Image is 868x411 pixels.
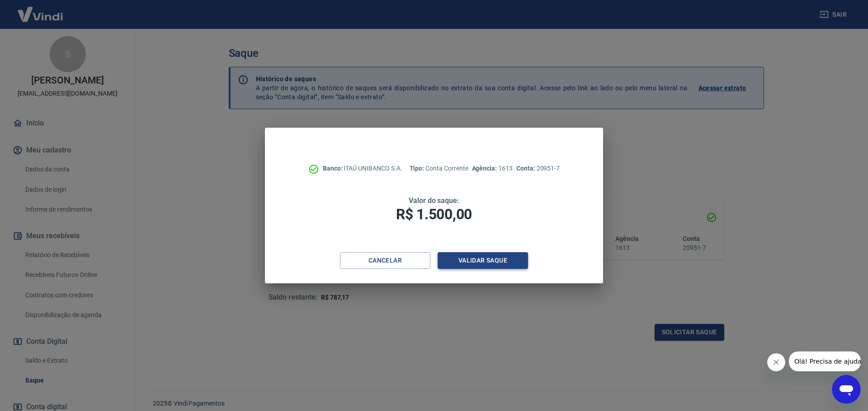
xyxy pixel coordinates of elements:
[323,165,344,172] span: Banco:
[832,375,861,404] iframe: Botão para abrir a janela de mensagens
[472,165,499,172] span: Agência:
[396,206,472,223] span: R$ 1.500,00
[516,164,560,173] p: 20951-7
[5,6,76,14] span: Olá! Precisa de ajuda?
[409,196,459,205] span: Valor do saque:
[410,165,426,172] span: Tipo:
[789,351,861,371] iframe: Mensagem da empresa
[767,353,785,371] iframe: Fechar mensagem
[438,252,528,269] button: Validar saque
[516,165,537,172] span: Conta:
[410,164,468,173] p: Conta Corrente
[472,164,513,173] p: 1613
[340,252,430,269] button: Cancelar
[323,164,402,173] p: ITAÚ UNIBANCO S.A.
